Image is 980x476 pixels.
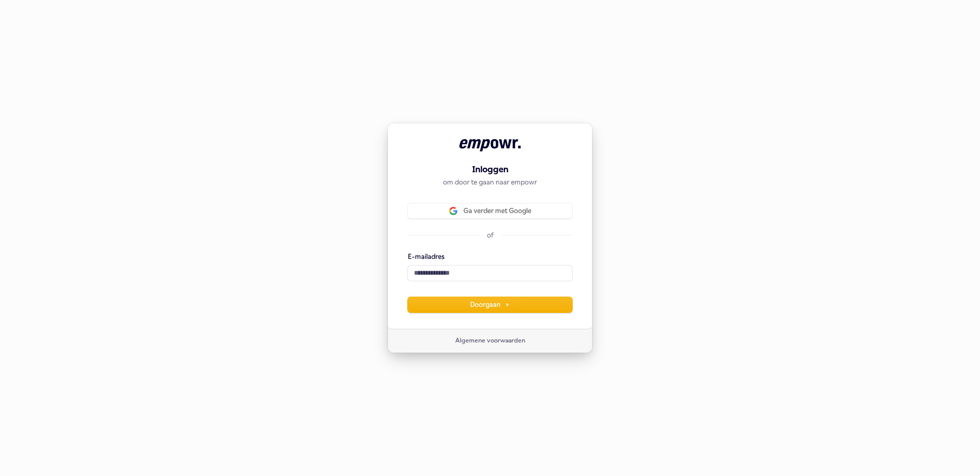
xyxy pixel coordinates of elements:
[487,231,494,240] p: of
[470,300,510,309] span: Doorgaan
[455,337,525,345] a: Algemene voorwaarden
[408,164,572,176] h1: Inloggen
[408,297,572,312] button: Doorgaan
[408,252,445,261] label: E-mailadres
[408,178,572,187] p: om door te gaan naar empowr
[459,139,521,151] img: empowr
[449,207,457,215] img: Sign in with Google
[463,206,531,216] span: Ga verder met Google
[408,203,572,219] button: Sign in with GoogleGa verder met Google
